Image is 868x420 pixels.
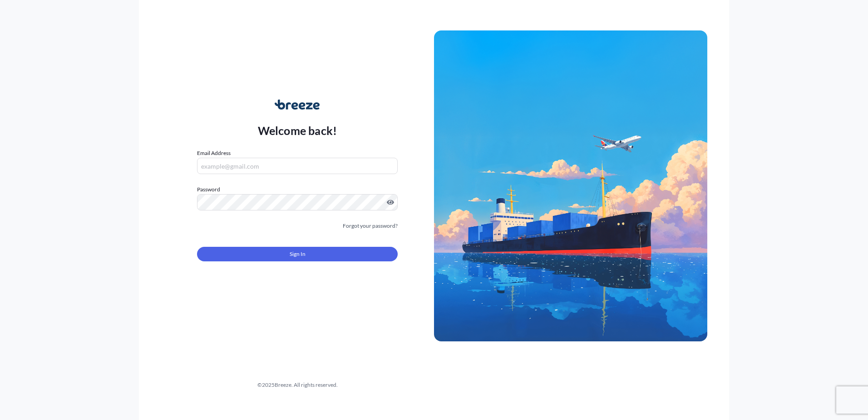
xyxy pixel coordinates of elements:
[258,123,337,138] p: Welcome back!
[197,149,231,158] label: Email Address
[343,221,398,230] a: Forgot your password?
[387,199,394,206] button: Show password
[197,185,398,194] label: Password
[197,158,398,174] input: example@gmail.com
[434,30,707,341] img: Ship illustration
[290,250,306,259] span: Sign In
[197,247,398,261] button: Sign In
[161,380,434,390] div: © 2025 Breeze. All rights reserved.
